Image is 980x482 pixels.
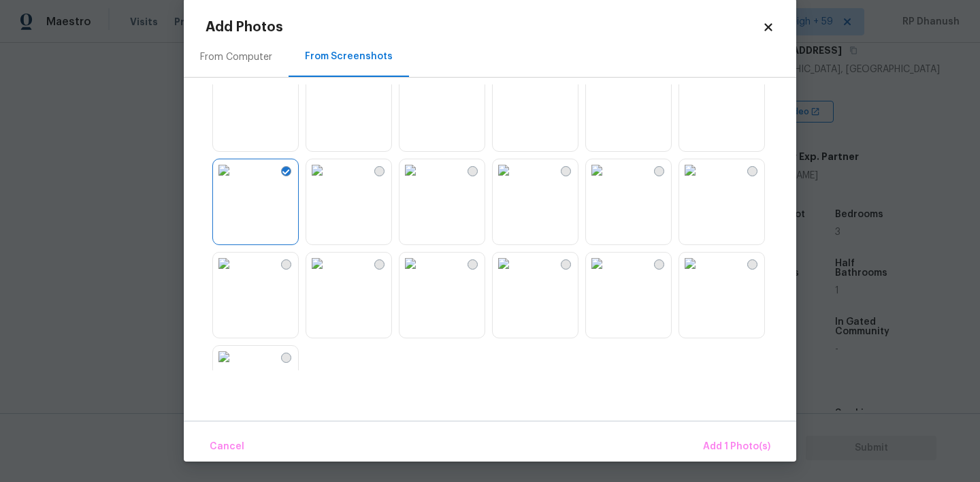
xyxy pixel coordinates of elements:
button: Cancel [204,432,250,462]
h2: Add Photos [206,20,762,34]
div: From Computer [200,50,272,64]
div: From Screenshots [305,50,393,63]
button: Add 1 Photo(s) [698,432,776,462]
img: Screenshot Selected Check Icon [282,170,290,175]
span: Add 1 Photo(s) [703,438,770,455]
span: Cancel [210,438,244,455]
